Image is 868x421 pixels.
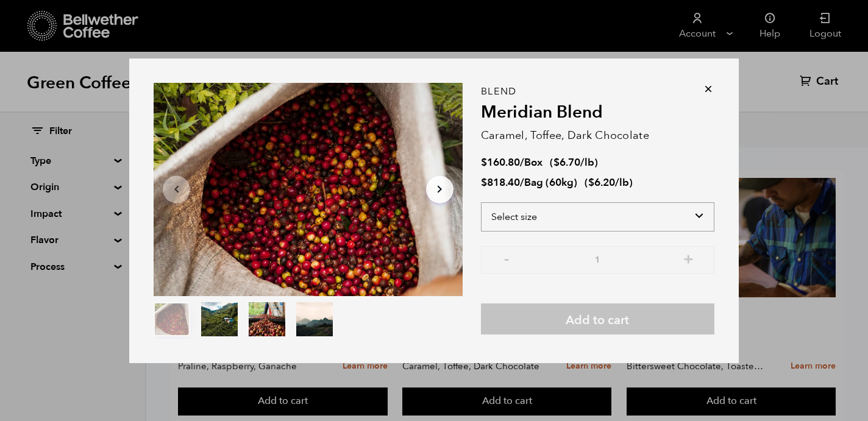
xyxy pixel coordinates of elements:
span: ( ) [550,155,598,169]
bdi: 818.40 [481,175,520,189]
span: / [520,155,524,169]
span: Box [524,155,542,169]
span: ( ) [585,175,633,189]
bdi: 160.80 [481,155,520,169]
button: + [681,252,696,264]
button: Add to cart [481,303,714,334]
span: /lb [615,175,629,189]
span: $ [481,175,487,189]
span: $ [553,155,560,169]
span: / [520,175,524,189]
button: - [499,252,514,264]
span: /lb [580,155,594,169]
bdi: 6.20 [588,175,615,189]
p: Caramel, Toffee, Dark Chocolate [481,127,714,144]
h2: Meridian Blend [481,102,714,123]
span: $ [481,155,487,169]
bdi: 6.70 [553,155,580,169]
span: Bag (60kg) [524,175,577,189]
span: $ [588,175,594,189]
